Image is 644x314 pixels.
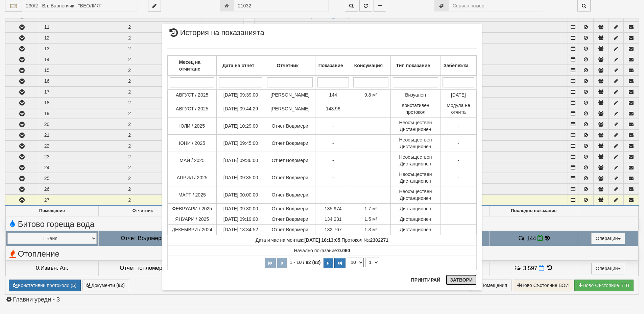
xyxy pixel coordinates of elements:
td: [DATE] 09:35:00 [217,169,265,186]
td: [DATE] 09:19:00 [217,214,265,225]
td: Отчет Водомери [265,169,315,186]
td: Дистанционен [391,204,440,214]
td: Визуален [391,89,440,100]
span: 1.3 м³ [364,227,377,232]
td: Неосъществен Дистанционен [391,152,440,169]
span: Начално показание: [294,248,350,253]
th: Дата на отчет: No sort applied, activate to apply an ascending sort [217,56,265,76]
td: ЯНУАРИ / 2025 [168,214,217,225]
td: Отчет Водомери [265,225,315,235]
th: Показание: No sort applied, activate to apply an ascending sort [315,56,351,76]
span: - [458,158,459,163]
span: 132.767 [325,227,342,232]
strong: 0.060 [338,248,350,253]
th: Консумация: No sort applied, activate to apply an ascending sort [351,56,390,76]
span: Дата и час на монтаж: [256,237,340,243]
td: Неосъществен Дистанционен [391,186,440,204]
td: [DATE] 10:29:00 [217,117,265,135]
span: История на показанията [167,29,264,42]
span: 1.7 м³ [364,206,377,211]
b: Отчетник [277,63,299,68]
span: 144 [329,92,337,98]
td: МАРТ / 2025 [168,186,217,204]
span: - [332,123,334,129]
b: Консумация [354,63,383,68]
td: [DATE] 09:39:00 [217,89,265,100]
span: 1.5 м³ [364,216,377,222]
td: [DATE] 13:34:52 [217,225,265,235]
span: - [458,140,459,146]
td: ФЕВРУАРИ / 2025 [168,204,217,214]
td: [DATE] 09:30:00 [217,204,265,214]
td: ДЕКЕМВРИ / 2024 [168,225,217,235]
td: Дистанционен [391,214,440,225]
td: Неосъществен Дистанционен [391,135,440,152]
td: , [168,235,477,245]
b: Тип показание [396,63,430,68]
button: Първа страница [265,258,276,268]
td: АВГУСТ / 2025 [168,100,217,117]
select: Страница номер [365,258,379,267]
td: ЮЛИ / 2025 [168,117,217,135]
td: [DATE] 09:44:29 [217,100,265,117]
span: - [458,123,459,129]
span: 143.96 [326,106,340,111]
button: Принтирай [407,274,444,285]
td: [DATE] 09:36:00 [217,152,265,169]
span: - [332,192,334,198]
span: [DATE] [451,92,466,98]
td: ЮНИ / 2025 [168,135,217,152]
td: Неосъществен Дистанционен [391,117,440,135]
td: АПРИЛ / 2025 [168,169,217,186]
th: Забележка: No sort applied, activate to apply an ascending sort [440,56,476,76]
button: Следваща страница [324,258,333,268]
span: - [458,175,459,180]
span: - [458,192,459,198]
span: 134.231 [325,216,342,222]
span: - [332,140,334,146]
button: Предишна страница [277,258,287,268]
td: [DATE] 09:45:00 [217,135,265,152]
td: Неосъществен Дистанционен [391,169,440,186]
td: МАЙ / 2025 [168,152,217,169]
b: Показание [318,63,343,68]
th: Месец на отчитане: No sort applied, activate to apply an ascending sort [168,56,217,76]
td: Дистанционен [391,225,440,235]
span: Протокол №: [342,237,389,243]
span: - [332,158,334,163]
span: Модула не отчита [447,103,470,115]
td: Отчет Водомери [265,152,315,169]
th: Тип показание: No sort applied, activate to apply an ascending sort [391,56,440,76]
td: [PERSON_NAME] [265,89,315,100]
button: Последна страница [334,258,345,268]
strong: [DATE] 16:13:05 [304,237,340,243]
td: Отчет Водомери [265,204,315,214]
td: АВГУСТ / 2025 [168,89,217,100]
td: [PERSON_NAME] [265,100,315,117]
td: Констативен протокол [391,100,440,117]
td: Отчет Водомери [265,214,315,225]
td: Отчет Водомери [265,135,315,152]
button: Затвори [446,274,477,285]
span: 135.974 [325,206,342,211]
b: Дата на отчет [222,63,254,68]
td: [DATE] 00:00:00 [217,186,265,204]
th: Отчетник: No sort applied, activate to apply an ascending sort [265,56,315,76]
td: Отчет Водомери [265,186,315,204]
span: 1 - 10 / 82 (82) [288,260,323,265]
span: 9.8 м³ [364,92,377,98]
select: Брой редове на страница [347,258,364,267]
span: - [332,175,334,180]
b: Забележка [444,63,469,68]
strong: 2302271 [370,237,389,243]
b: Месец на отчитане [179,59,200,72]
td: Отчет Водомери [265,117,315,135]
